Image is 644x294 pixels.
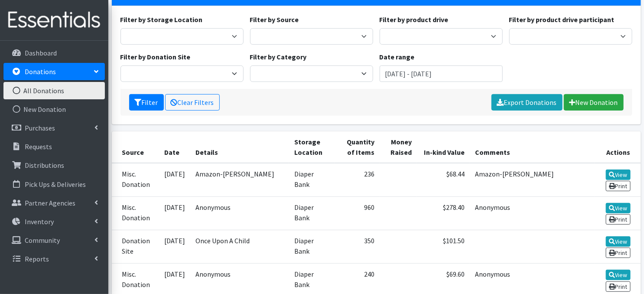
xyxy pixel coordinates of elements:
[470,163,595,197] td: Amazon-[PERSON_NAME]
[606,203,631,213] a: View
[165,94,220,111] a: Clear Filters
[3,6,105,35] img: HumanEssentials
[129,94,164,111] button: Filter
[159,131,190,163] th: Date
[3,232,105,249] a: Community
[606,214,631,225] a: Print
[25,142,52,151] p: Requests
[3,82,105,99] a: All Donations
[25,255,49,263] p: Reports
[25,180,86,189] p: Pick Ups & Deliveries
[289,163,335,197] td: Diaper Bank
[417,131,470,163] th: In-kind Value
[25,217,54,226] p: Inventory
[491,94,563,111] a: Export Donations
[509,14,615,25] label: Filter by product drive participant
[3,176,105,193] a: Pick Ups & Deliveries
[112,230,159,264] td: Donation Site
[159,196,190,230] td: [DATE]
[190,131,289,163] th: Details
[3,119,105,137] a: Purchases
[417,230,470,264] td: $101.50
[25,49,57,57] p: Dashboard
[470,131,595,163] th: Comments
[3,63,105,80] a: Donations
[25,161,64,170] p: Distributions
[606,236,631,247] a: View
[335,163,380,197] td: 236
[289,230,335,264] td: Diaper Bank
[470,196,595,230] td: Anonymous
[112,163,159,197] td: Misc. Donation
[190,230,289,264] td: Once Upon A Child
[159,230,190,264] td: [DATE]
[25,67,56,76] p: Donations
[3,194,105,212] a: Partner Agencies
[25,199,75,207] p: Partner Agencies
[159,163,190,197] td: [DATE]
[606,281,631,292] a: Print
[417,196,470,230] td: $278.40
[335,230,380,264] td: 350
[289,131,335,163] th: Storage Location
[606,248,631,258] a: Print
[3,250,105,268] a: Reports
[3,44,105,62] a: Dashboard
[606,181,631,191] a: Print
[335,131,380,163] th: Quantity of Items
[3,101,105,118] a: New Donation
[564,94,624,111] a: New Donation
[120,52,191,62] label: Filter by Donation Site
[595,131,641,163] th: Actions
[380,65,503,82] input: January 1, 2011 - December 31, 2011
[3,213,105,230] a: Inventory
[25,236,60,245] p: Community
[190,196,289,230] td: Anonymous
[112,196,159,230] td: Misc. Donation
[190,163,289,197] td: Amazon-[PERSON_NAME]
[289,196,335,230] td: Diaper Bank
[380,52,415,62] label: Date range
[606,270,631,280] a: View
[380,14,449,25] label: Filter by product drive
[606,170,631,180] a: View
[417,163,470,197] td: $68.44
[250,14,299,25] label: Filter by Source
[25,124,55,132] p: Purchases
[380,131,417,163] th: Money Raised
[3,157,105,174] a: Distributions
[335,196,380,230] td: 960
[120,14,203,25] label: Filter by Storage Location
[112,131,159,163] th: Source
[3,138,105,155] a: Requests
[250,52,307,62] label: Filter by Category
